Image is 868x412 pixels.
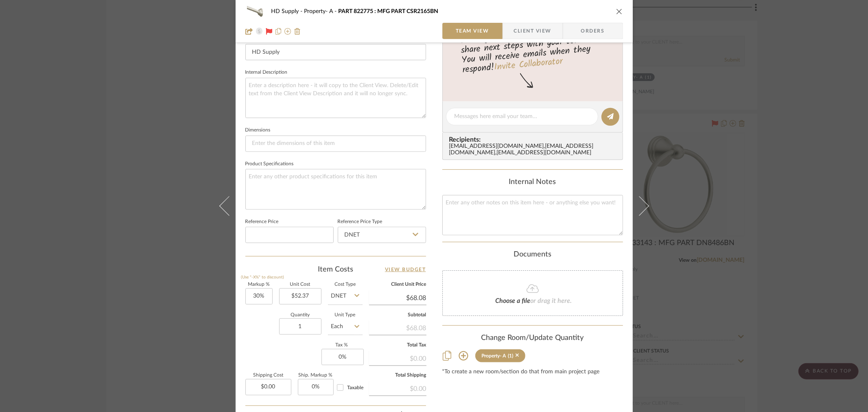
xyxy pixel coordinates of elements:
[245,128,271,132] label: Dimensions
[369,381,426,395] div: $0.00
[321,343,363,347] label: Tax %
[279,313,321,317] label: Quantity
[449,136,619,143] span: Recipients:
[245,220,279,224] label: Reference Price
[369,351,426,365] div: $0.00
[441,22,624,77] div: Leave yourself a note here or share next steps with your team. You will receive emails when they ...
[531,298,572,304] span: or drag it here.
[245,265,426,274] div: Item Costs
[572,23,614,39] span: Orders
[304,9,339,14] span: Property- A
[496,298,531,304] span: Choose a file
[279,283,321,287] label: Unit Cost
[294,28,301,35] img: Remove from project
[442,178,623,187] div: Internal Notes
[508,353,514,359] div: (1)
[369,283,426,287] label: Client Unit Price
[442,250,623,259] div: Documents
[339,9,439,14] span: PART 822775 : MFG PART CSR2165BN
[616,8,623,15] button: close
[369,343,426,347] label: Total Tax
[369,320,426,335] div: $68.08
[456,23,489,39] span: Team View
[338,220,383,224] label: Reference Price Type
[514,23,551,39] span: Client View
[245,162,294,166] label: Product Specifications
[385,265,426,274] a: View Budget
[298,373,334,377] label: Ship. Markup %
[245,3,265,20] img: 289bfffa-ce8b-4333-9fad-fe7239e490aa_48x40.jpg
[493,55,563,75] a: Invite Collaborator
[245,136,426,152] input: Enter the dimensions of this item
[328,283,363,287] label: Cost Type
[348,385,364,390] span: Taxable
[245,70,288,75] label: Internal Description
[328,313,363,317] label: Unit Type
[245,373,291,377] label: Shipping Cost
[482,353,506,359] div: Property- A
[369,313,426,317] label: Subtotal
[442,334,623,343] div: Change Room/Update Quantity
[245,283,273,287] label: Markup %
[271,9,304,14] span: HD Supply
[245,44,426,60] input: Enter Brand
[449,143,619,156] div: [EMAIL_ADDRESS][DOMAIN_NAME] , [EMAIL_ADDRESS][DOMAIN_NAME] , [EMAIL_ADDRESS][DOMAIN_NAME]
[369,373,426,377] label: Total Shipping
[442,369,623,375] div: *To create a new room/section do that from main project page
